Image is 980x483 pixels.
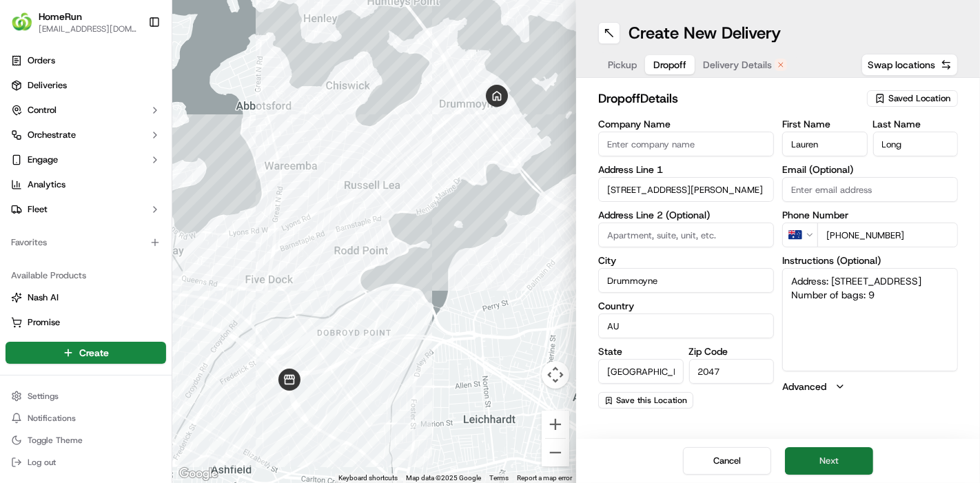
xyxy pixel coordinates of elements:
[598,256,774,265] label: City
[6,342,166,364] button: Create
[28,104,57,116] span: Control
[6,74,166,96] a: Deliveries
[6,453,166,472] button: Log out
[6,6,143,39] button: HomeRunHomeRun[EMAIL_ADDRESS][DOMAIN_NAME]
[598,210,774,220] label: Address Line 2 (Optional)
[28,291,59,304] span: Nash AI
[598,223,774,247] input: Apartment, suite, unit, etc.
[616,395,687,406] span: Save this Location
[608,58,637,72] span: Pickup
[629,22,781,44] h1: Create New Delivery
[782,380,826,393] label: Advanced
[598,177,774,202] input: Enter address
[176,465,221,483] a: Open this area in Google Maps (opens a new window)
[542,439,569,466] button: Zoom out
[6,265,166,287] div: Available Products
[782,165,958,174] label: Email (Optional)
[6,431,166,450] button: Toggle Theme
[28,178,65,191] span: Analytics
[6,198,166,220] button: Fleet
[176,465,221,483] img: Google
[598,314,774,338] input: Enter country
[542,411,569,438] button: Zoom in
[598,132,774,156] input: Enter company name
[598,301,774,311] label: Country
[28,54,55,67] span: Orders
[28,154,58,166] span: Engage
[6,311,166,333] button: Promise
[868,58,935,72] span: Swap locations
[867,89,958,108] button: Saved Location
[11,291,161,304] a: Nash AI
[406,474,481,482] span: Map data ©2025 Google
[6,174,166,196] a: Analytics
[28,457,56,468] span: Log out
[6,287,166,309] button: Nash AI
[782,177,958,202] input: Enter email address
[28,79,67,92] span: Deliveries
[6,387,166,406] button: Settings
[782,119,868,129] label: First Name
[542,361,569,389] button: Map camera controls
[782,210,958,220] label: Phone Number
[598,347,684,356] label: State
[28,316,60,329] span: Promise
[28,413,76,424] span: Notifications
[689,347,775,356] label: Zip Code
[79,346,109,360] span: Create
[11,316,161,329] a: Promise
[6,99,166,121] button: Control
[873,132,959,156] input: Enter last name
[6,149,166,171] button: Engage
[873,119,959,129] label: Last Name
[338,473,398,483] button: Keyboard shortcuts
[782,132,868,156] input: Enter first name
[703,58,772,72] span: Delivery Details
[598,89,859,108] h2: dropoff Details
[683,447,771,475] button: Cancel
[888,92,950,105] span: Saved Location
[598,165,774,174] label: Address Line 1
[785,447,873,475] button: Next
[598,359,684,384] input: Enter state
[817,223,958,247] input: Enter phone number
[653,58,686,72] span: Dropoff
[861,54,958,76] button: Swap locations
[489,474,509,482] a: Terms (opens in new tab)
[39,10,82,23] button: HomeRun
[39,23,137,34] button: [EMAIL_ADDRESS][DOMAIN_NAME]
[28,203,48,216] span: Fleet
[782,256,958,265] label: Instructions (Optional)
[28,391,59,402] span: Settings
[28,435,83,446] span: Toggle Theme
[782,268,958,371] textarea: Address: [STREET_ADDRESS] Number of bags: 9
[6,409,166,428] button: Notifications
[517,474,572,482] a: Report a map error
[6,50,166,72] a: Orders
[598,268,774,293] input: Enter city
[598,119,774,129] label: Company Name
[28,129,76,141] span: Orchestrate
[782,380,958,393] button: Advanced
[6,124,166,146] button: Orchestrate
[598,392,693,409] button: Save this Location
[11,11,33,33] img: HomeRun
[689,359,775,384] input: Enter zip code
[6,232,166,254] div: Favorites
